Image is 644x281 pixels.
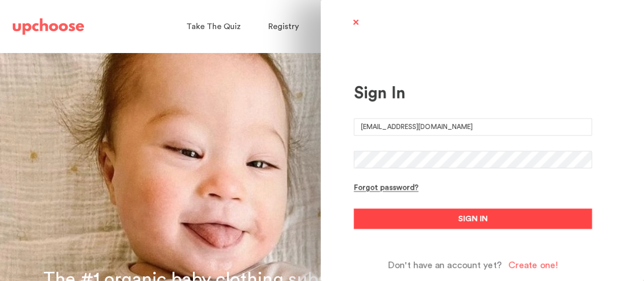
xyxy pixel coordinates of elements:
[354,184,418,193] div: Forgot password?
[458,213,488,225] span: SIGN IN
[354,84,592,103] div: Sign In
[354,209,592,229] button: SIGN IN
[388,260,502,271] span: Don't have an account yet?
[509,260,558,271] div: Create one!
[354,118,592,136] input: E-mail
